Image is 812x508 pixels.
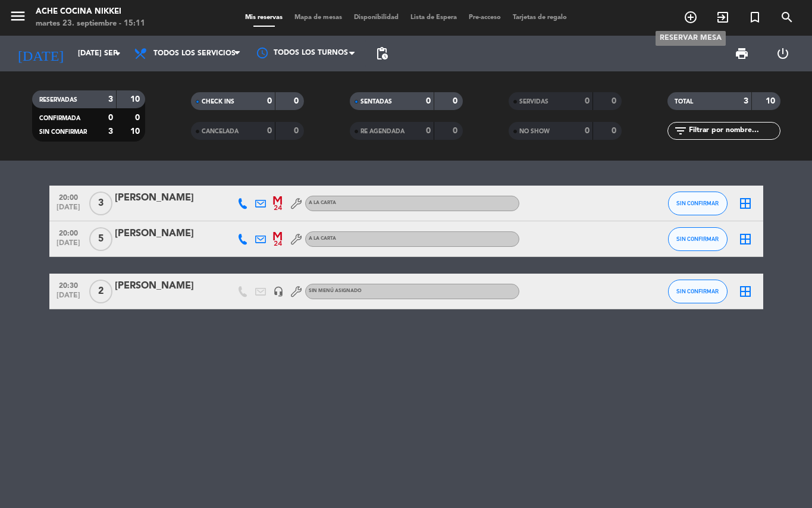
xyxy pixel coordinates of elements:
[36,18,145,30] div: martes 23. septiembre - 15:11
[668,192,728,215] button: SIN CONFIRMAR
[676,288,719,294] span: SIN CONFIRMAR
[54,291,83,305] span: [DATE]
[738,284,753,299] i: border_all
[507,14,573,21] span: Tarjetas de regalo
[735,46,749,61] span: print
[668,280,728,303] button: SIN CONFIRMAR
[405,14,463,21] span: Lista de Espera
[108,127,113,136] strong: 3
[463,14,507,21] span: Pre-acceso
[202,99,234,105] span: CHECK INS
[289,14,348,21] span: Mapa de mesas
[453,127,460,135] strong: 0
[39,97,77,103] span: RESERVADAS
[54,190,83,203] span: 20:00
[115,278,216,294] div: [PERSON_NAME]
[273,232,283,246] img: M247.png
[89,280,112,303] span: 2
[54,239,83,253] span: [DATE]
[309,236,336,241] span: A LA CARTA
[375,46,389,61] span: pending_actions
[656,31,726,46] div: RESERVAR MESA
[780,10,794,24] i: search
[360,99,392,105] span: SENTADAS
[348,14,405,21] span: Disponibilidad
[239,14,289,21] span: Mis reservas
[9,40,72,67] i: [DATE]
[130,127,142,136] strong: 10
[762,36,803,71] div: LOG OUT
[36,6,145,18] div: Ache Cocina Nikkei
[135,114,142,122] strong: 0
[115,190,216,206] div: [PERSON_NAME]
[776,46,790,61] i: power_settings_new
[89,192,112,215] span: 3
[108,114,113,122] strong: 0
[153,49,236,58] span: Todos los servicios
[519,99,548,105] span: SERVIDAS
[273,196,283,211] img: M247.png
[115,226,216,242] div: [PERSON_NAME]
[202,128,239,134] span: CANCELADA
[130,95,142,104] strong: 10
[426,97,431,105] strong: 0
[309,200,336,205] span: A LA CARTA
[267,127,272,135] strong: 0
[9,7,27,29] button: menu
[54,203,83,217] span: [DATE]
[684,10,698,24] i: add_circle_outline
[273,286,284,297] i: headset_mic
[585,127,590,135] strong: 0
[309,289,362,293] span: Sin menú asignado
[676,236,719,242] span: SIN CONFIRMAR
[738,196,753,211] i: border_all
[294,127,301,135] strong: 0
[111,46,125,61] i: arrow_drop_down
[54,278,83,291] span: 20:30
[612,97,619,105] strong: 0
[54,225,83,239] span: 20:00
[738,232,753,246] i: border_all
[9,7,27,25] i: menu
[39,129,87,135] span: SIN CONFIRMAR
[673,124,688,138] i: filter_list
[766,97,777,105] strong: 10
[748,10,762,24] i: turned_in_not
[676,200,719,206] span: SIN CONFIRMAR
[267,97,272,105] strong: 0
[675,99,693,105] span: TOTAL
[108,95,113,104] strong: 3
[585,97,590,105] strong: 0
[39,115,80,121] span: CONFIRMADA
[426,127,431,135] strong: 0
[519,128,550,134] span: NO SHOW
[668,227,728,251] button: SIN CONFIRMAR
[688,124,780,137] input: Filtrar por nombre...
[294,97,301,105] strong: 0
[744,97,748,105] strong: 3
[360,128,405,134] span: RE AGENDADA
[453,97,460,105] strong: 0
[612,127,619,135] strong: 0
[89,227,112,251] span: 5
[716,10,730,24] i: exit_to_app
